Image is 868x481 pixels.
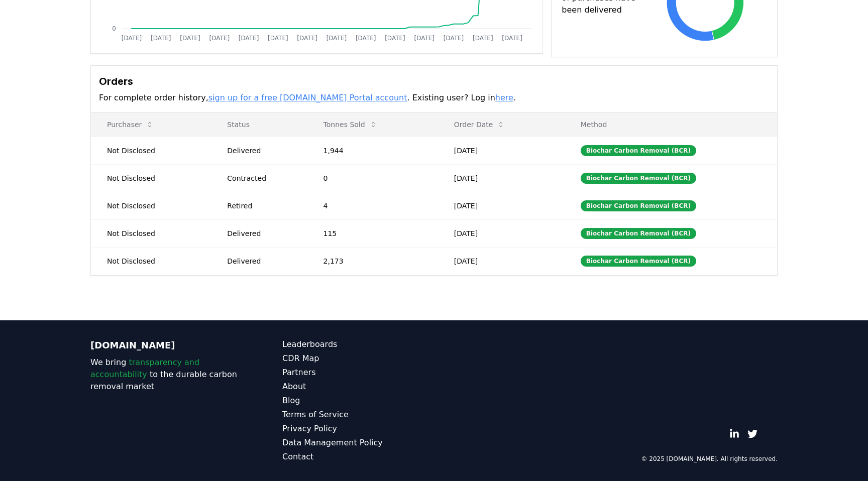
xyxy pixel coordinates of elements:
[502,35,522,42] tspan: [DATE]
[90,357,199,379] span: transparency and accountability
[282,338,434,350] a: Leaderboards
[282,367,434,379] a: Partners
[91,164,211,192] td: Not Disclosed
[122,35,142,42] tspan: [DATE]
[307,219,438,247] td: 115
[227,228,299,238] div: Delivered
[307,164,438,192] td: 0
[385,35,405,42] tspan: [DATE]
[438,137,565,164] td: [DATE]
[180,35,200,42] tspan: [DATE]
[581,228,696,239] div: Biochar Carbon Removal (BCR)
[307,247,438,275] td: 2,173
[209,35,230,42] tspan: [DATE]
[227,256,299,266] div: Delivered
[227,173,299,183] div: Contracted
[91,247,211,275] td: Not Disclosed
[91,137,211,164] td: Not Disclosed
[282,451,434,463] a: Contact
[99,114,162,135] button: Purchaser
[91,192,211,219] td: Not Disclosed
[307,137,438,164] td: 1,944
[282,381,434,393] a: About
[112,25,116,32] tspan: 0
[282,409,434,421] a: Terms of Service
[227,146,299,156] div: Delivered
[90,338,242,352] p: [DOMAIN_NAME]
[315,114,385,135] button: Tonnes Sold
[327,35,347,42] tspan: [DATE]
[446,114,513,135] button: Order Date
[282,395,434,407] a: Blog
[307,192,438,219] td: 4
[268,35,288,42] tspan: [DATE]
[91,219,211,247] td: Not Disclosed
[747,429,757,439] a: Twitter
[581,200,696,211] div: Biochar Carbon Removal (BCR)
[438,164,565,192] td: [DATE]
[495,93,513,102] a: here
[282,352,434,365] a: CDR Map
[90,356,242,393] p: We bring to the durable carbon removal market
[282,423,434,435] a: Privacy Policy
[581,173,696,184] div: Biochar Carbon Removal (BCR)
[208,93,407,102] a: sign up for a free [DOMAIN_NAME] Portal account
[99,92,769,104] p: For complete order history, . Existing user? Log in .
[641,455,778,463] p: © 2025 [DOMAIN_NAME]. All rights reserved.
[438,247,565,275] td: [DATE]
[297,35,317,42] tspan: [DATE]
[99,74,769,89] h3: Orders
[444,35,464,42] tspan: [DATE]
[729,429,739,439] a: LinkedIn
[239,35,259,42] tspan: [DATE]
[227,201,299,211] div: Retired
[356,35,376,42] tspan: [DATE]
[473,35,493,42] tspan: [DATE]
[414,35,435,42] tspan: [DATE]
[573,119,769,130] p: Method
[219,119,299,130] p: Status
[151,35,171,42] tspan: [DATE]
[438,192,565,219] td: [DATE]
[438,219,565,247] td: [DATE]
[581,256,696,267] div: Biochar Carbon Removal (BCR)
[282,437,434,449] a: Data Management Policy
[581,145,696,156] div: Biochar Carbon Removal (BCR)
